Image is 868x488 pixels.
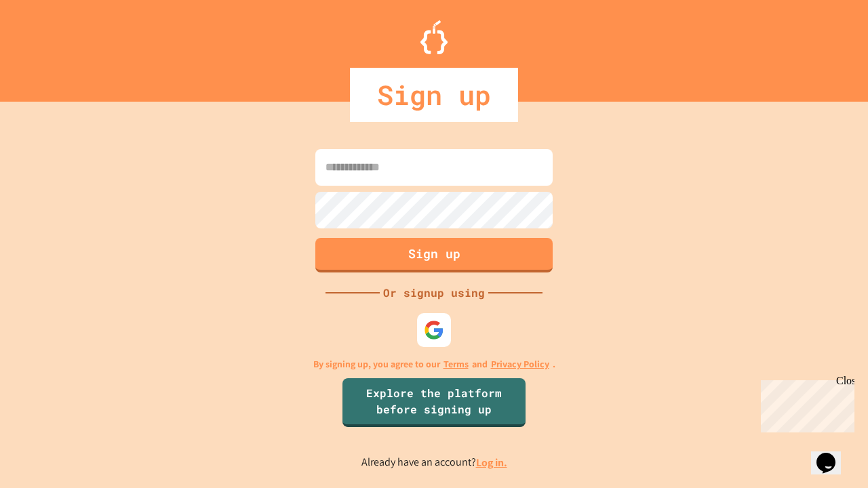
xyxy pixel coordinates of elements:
[361,454,507,471] p: Already have an account?
[313,357,555,371] p: By signing up, you agree to our and .
[350,68,518,122] div: Sign up
[380,285,488,301] div: Or signup using
[491,357,549,371] a: Privacy Policy
[443,357,469,371] a: Terms
[755,375,854,432] iframe: chat widget
[811,434,854,474] iframe: chat widget
[315,238,553,272] button: Sign up
[476,455,507,470] a: Log in.
[420,20,448,54] img: Logo.svg
[342,378,526,427] a: Explore the platform before signing up
[424,320,444,340] img: google-icon.svg
[5,5,94,86] div: Chat with us now!Close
